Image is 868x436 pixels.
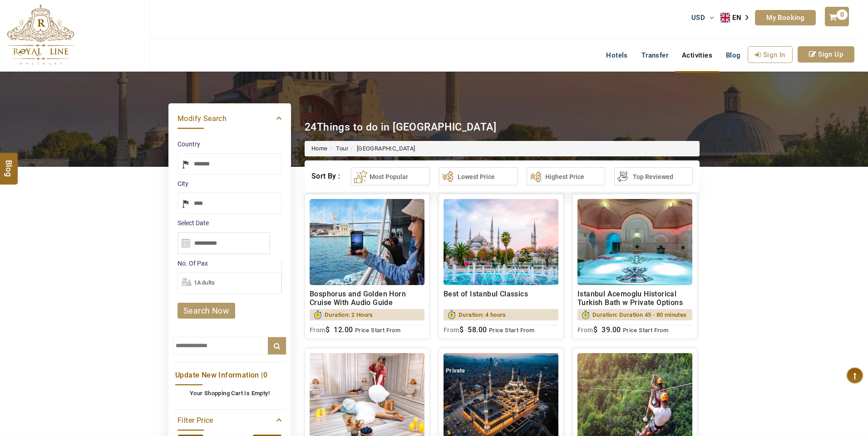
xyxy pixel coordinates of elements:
[489,327,534,334] span: Price Start From
[178,414,282,426] a: Filter Price
[194,279,215,286] span: 1Adults
[311,145,328,152] a: Home
[334,325,353,334] span: 12.00
[719,46,748,64] a: Blog
[444,199,558,285] img: blue%20mosque.jpg
[798,46,854,63] a: Sign Up
[675,46,719,64] a: Activities
[527,167,605,185] button: Highest Price
[190,390,270,397] b: Your Shopping Cart Is Empty!
[7,4,74,65] img: The Royal Line Holidays
[439,194,563,339] a: Best of Istanbul ClassicsDuration: 4 hoursFrom$ 58.00 Price Start From
[623,327,668,334] span: Price Start From
[178,179,282,188] label: City
[178,218,282,228] label: Select Date
[614,167,693,185] button: Top Reviewed
[720,11,755,24] a: EN
[444,290,558,307] h2: Best of Istanbul Classics
[310,290,424,307] h2: Bosphorus and Golden Horn Cruise With Audio Guide
[178,259,281,268] label: No. Of Pax
[311,167,342,185] div: Sort By :
[3,160,15,168] span: Blog
[336,145,348,152] a: Tour
[348,145,415,153] li: [GEOGRAPHIC_DATA]
[305,194,429,339] a: Bosphorus and Golden Horn Cruise With Audio GuideDuration: 2 HoursFrom$ 12.00 Price Start From
[691,14,705,22] span: USD
[825,7,848,26] a: 0
[459,309,506,320] span: Duration: 4 hours
[310,326,325,334] sub: From
[599,46,634,64] a: Hotels
[748,46,793,63] a: Sign In
[351,167,429,185] button: Most Popular
[755,10,816,25] a: My Booking
[577,326,593,334] sub: From
[726,51,741,59] span: Blog
[325,309,373,320] span: Duration: 2 Hours
[577,290,692,307] h2: Istanbul Acemoglu Historical Turkish Bath w Private Options
[355,327,400,334] span: Price Start From
[439,167,518,185] button: Lowest Price
[577,199,692,285] img: 98.jpg
[446,367,465,374] span: Private
[325,325,330,334] span: $
[720,11,755,24] div: Language
[178,140,282,149] label: Country
[602,325,621,334] span: 39.00
[592,309,687,320] span: Duration: Duration 45 - 80 minutes
[837,10,848,20] span: 0
[310,199,424,285] img: 1.jpg
[572,194,697,339] a: Istanbul Acemoglu Historical Turkish Bath w Private OptionsDuration: Duration 45 - 80 minutesFrom...
[635,46,675,64] a: Transfer
[178,303,235,319] a: search now
[305,121,317,133] span: 24
[178,112,282,124] a: Modify Search
[444,326,459,334] sub: From
[468,325,487,334] span: 58.00
[459,325,464,334] span: $
[317,121,496,133] span: Things to do in [GEOGRAPHIC_DATA]
[720,11,755,24] aside: Language selected: English
[593,325,597,334] span: $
